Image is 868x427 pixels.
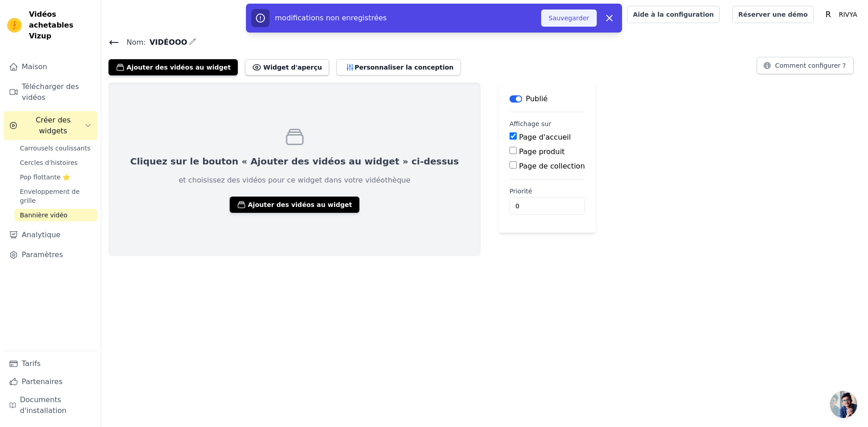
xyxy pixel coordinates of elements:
[20,395,66,415] font: Documents d'installation
[22,230,61,239] font: Analytique
[14,209,97,221] a: Bannière vidéo
[830,391,857,418] div: Ouvrir le chat
[20,159,78,166] font: Cercles d'histoires
[519,162,585,170] font: Page de collection
[14,156,97,169] a: Cercles d'histoires
[22,377,62,386] font: Partenaires
[519,147,565,156] font: Page produit
[549,14,589,22] font: Sauvegarder
[22,62,47,71] font: Maison
[4,391,97,420] a: Documents d'installation
[130,156,459,167] font: Cliquez sur le bouton « Ajouter des vidéos au widget » ci-dessus
[4,355,97,373] a: Tarifs
[22,82,79,102] font: Télécharger des vidéos
[127,38,146,47] font: Nom:
[4,78,97,107] a: Télécharger des vidéos
[519,133,571,141] font: Page d'accueil
[275,14,387,22] font: modifications non enregistrées
[14,185,97,207] a: Enveloppement de grille
[775,62,846,69] font: Comment configurer ?
[22,250,63,259] font: Paramètres
[14,142,97,155] a: Carrousels coulissants
[150,38,187,47] font: VIDÉOOO
[757,63,854,72] a: Comment configurer ?
[248,201,352,208] font: Ajouter des vidéos au widget
[509,188,532,195] font: Priorité
[4,58,97,76] a: Maison
[4,373,97,391] a: Partenaires
[189,36,196,48] div: Modifier le nom
[127,64,231,71] font: Ajouter des vidéos au widget
[230,197,359,213] button: Ajouter des vidéos au widget
[20,145,90,152] font: Carrousels coulissants
[108,59,238,75] button: Ajouter des vidéos au widget
[526,94,547,103] font: Publié
[541,9,597,27] button: Sauvegarder
[757,57,854,74] button: Comment configurer ?
[20,211,67,219] font: Bannière vidéo
[4,226,97,244] a: Analytique
[22,359,41,368] font: Tarifs
[263,64,322,71] font: Widget d'aperçu
[20,174,70,181] font: Pop flottante ⭐
[4,246,97,264] a: Paramètres
[36,116,71,135] font: Créer des widgets
[179,176,410,184] font: et choisissez des vidéos pour ce widget dans votre vidéothèque
[14,171,97,183] a: Pop flottante ⭐
[354,64,453,71] font: Personnaliser la conception
[509,120,551,127] font: Affichage sur
[245,59,329,75] button: Widget d'aperçu
[336,59,461,75] button: Personnaliser la conception
[4,111,97,140] button: Créer des widgets
[20,188,80,204] font: Enveloppement de grille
